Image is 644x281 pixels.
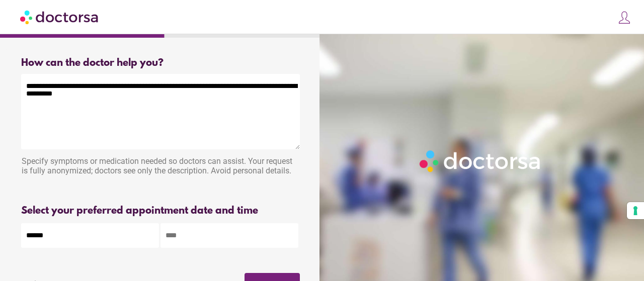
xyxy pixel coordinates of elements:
div: How can the doctor help you? [21,57,300,69]
button: Your consent preferences for tracking technologies [627,202,644,219]
div: Specify symptoms or medication needed so doctors can assist. Your request is fully anonymized; do... [21,151,300,183]
img: Logo-Doctorsa-trans-White-partial-flat.png [416,147,545,175]
img: icons8-customer-100.png [617,11,631,25]
img: Doctorsa.com [20,6,100,28]
div: Select your preferred appointment date and time [21,205,300,217]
